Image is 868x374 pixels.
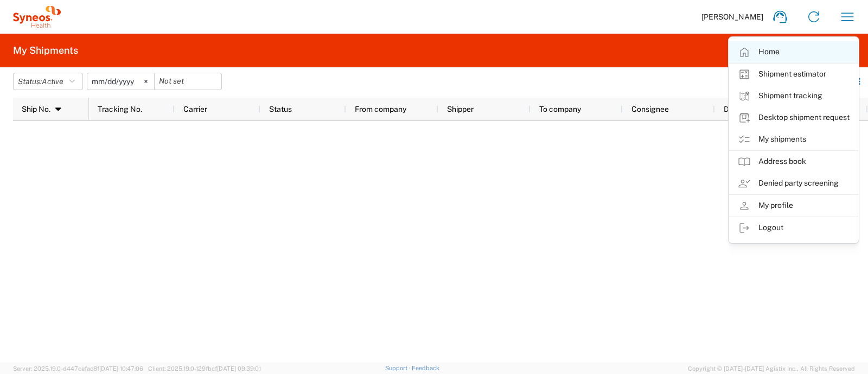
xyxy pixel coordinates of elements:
[729,64,858,85] a: Shipment estimator
[355,105,406,113] span: From company
[155,73,221,90] input: Not set
[148,365,261,372] span: Client: 2025.19.0-129fbcf
[729,217,858,239] a: Logout
[729,85,858,107] a: Shipment tracking
[447,105,474,113] span: Shipper
[385,365,412,371] a: Support
[701,12,763,22] span: [PERSON_NAME]
[22,105,50,113] span: Ship No.
[217,365,261,372] span: [DATE] 09:39:01
[412,365,439,371] a: Feedback
[729,195,858,217] a: My profile
[99,365,143,372] span: [DATE] 10:47:06
[729,151,858,173] a: Address book
[13,44,78,57] h2: My Shipments
[688,364,855,373] span: Copyright © [DATE]-[DATE] Agistix Inc., All Rights Reserved
[42,77,63,86] span: Active
[183,105,207,113] span: Carrier
[729,41,858,63] a: Home
[98,105,142,113] span: Tracking No.
[729,107,858,129] a: Desktop shipment request
[729,129,858,150] a: My shipments
[13,365,143,372] span: Server: 2025.19.0-d447cefac8f
[13,73,83,90] button: Status:Active
[724,105,754,113] span: Dom/Intl
[729,173,858,194] a: Denied party screening
[539,105,581,113] span: To company
[631,105,669,113] span: Consignee
[269,105,292,113] span: Status
[87,73,154,90] input: Not set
